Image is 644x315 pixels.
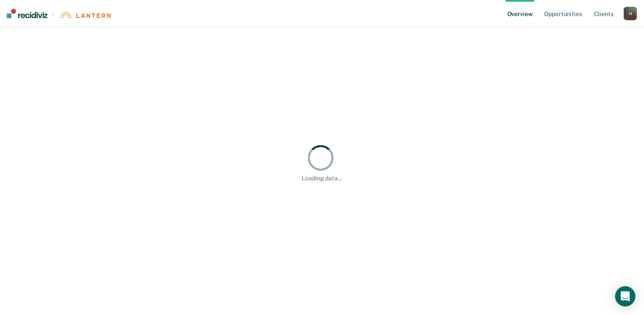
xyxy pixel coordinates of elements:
img: Recidiviz [7,9,47,18]
div: Loading data... [302,175,342,182]
a: | [7,9,110,18]
div: Open Intercom Messenger [615,286,636,307]
span: | [47,11,59,18]
button: H [624,7,637,20]
img: Lantern [59,12,110,18]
